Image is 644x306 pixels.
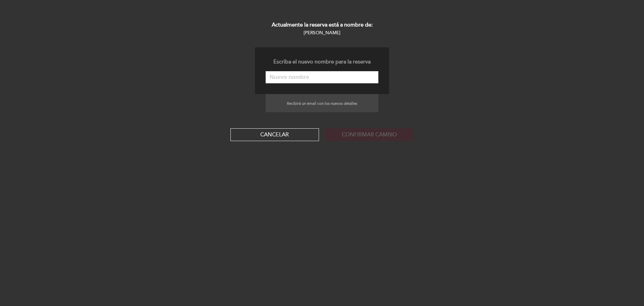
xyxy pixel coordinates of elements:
b: Actualmente la reserva está a nombre de: [272,21,373,28]
button: Confirmar cambio [325,128,414,141]
input: Nuevo nombre [266,71,378,83]
button: Cancelar [230,128,319,141]
div: Escriba el nuevo nombre para la reserva [266,58,378,66]
small: Recibirá un email con los nuevos detalles [287,101,357,106]
small: [PERSON_NAME] [304,30,340,36]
